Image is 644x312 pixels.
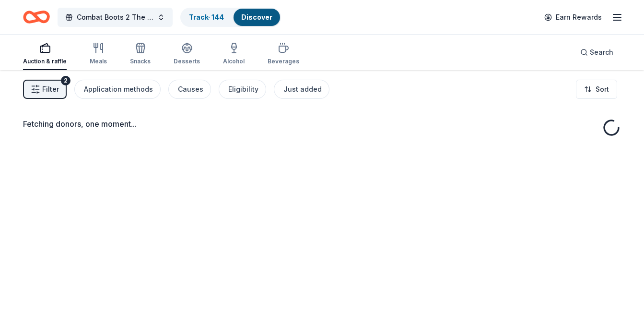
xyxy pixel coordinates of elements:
[74,80,161,99] button: Application methods
[42,84,59,95] span: Filter
[23,58,67,65] div: Auction & raffle
[228,84,258,95] div: Eligibility
[90,38,107,70] button: Meals
[130,38,151,70] button: Snacks
[130,58,151,65] div: Snacks
[274,80,329,99] button: Just added
[219,80,266,99] button: Eligibility
[84,84,153,95] div: Application methods
[573,43,621,62] button: Search
[539,9,608,26] a: Earn Rewards
[58,8,173,27] button: Combat Boots 2 The Boardroom presents the "United We Stand" Campaign
[174,38,200,70] button: Desserts
[283,84,322,95] div: Just added
[189,13,224,21] a: Track· 144
[223,38,245,70] button: Alcohol
[23,38,67,70] button: Auction & raffle
[241,13,272,21] a: Discover
[576,80,617,99] button: Sort
[77,12,153,23] span: Combat Boots 2 The Boardroom presents the "United We Stand" Campaign
[90,58,107,65] div: Meals
[596,84,609,95] span: Sort
[168,80,211,99] button: Causes
[268,58,299,65] div: Beverages
[23,80,67,99] button: Filter2
[23,6,50,28] a: Home
[174,58,200,65] div: Desserts
[590,47,613,58] span: Search
[178,84,203,95] div: Causes
[180,8,281,27] button: Track· 144Discover
[268,38,299,70] button: Beverages
[223,58,245,65] div: Alcohol
[23,118,621,130] div: Fetching donors, one moment...
[61,76,70,85] div: 2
